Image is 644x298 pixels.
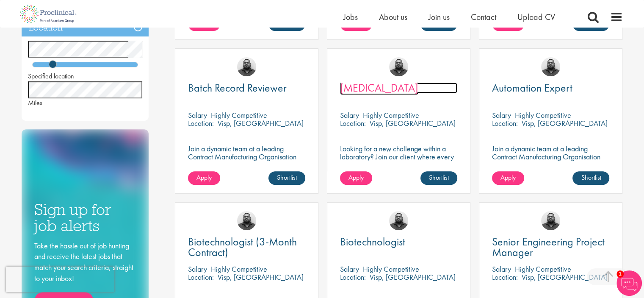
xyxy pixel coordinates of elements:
[237,57,256,76] img: Ashley Bennett
[492,145,609,185] p: Join a dynamic team at a leading Contract Manufacturing Organisation (CMO) and contribute to grou...
[515,264,571,274] p: Highly Competitive
[218,118,304,128] p: Visp, [GEOGRAPHIC_DATA]
[188,234,297,259] span: Biotechnologist (3-Month Contract)
[522,272,608,282] p: Visp, [GEOGRAPHIC_DATA]
[492,110,511,120] span: Salary
[6,267,114,292] iframe: reCAPTCHA
[492,83,609,93] a: Automation Expert
[343,11,358,22] a: Jobs
[471,11,496,22] a: Contact
[188,272,214,282] span: Location:
[28,98,42,107] span: Miles
[196,173,212,182] span: Apply
[188,110,207,120] span: Salary
[188,264,207,274] span: Salary
[389,57,408,76] img: Ashley Bennett
[218,272,304,282] p: Visp, [GEOGRAPHIC_DATA]
[340,145,457,169] p: Looking for a new challenge within a laboratory? Join our client where every experiment brings us...
[340,81,418,95] span: [MEDICAL_DATA]
[515,110,571,120] p: Highly Competitive
[211,110,267,120] p: Highly Competitive
[340,234,405,249] span: Biotechnologist
[616,270,642,296] img: Chatbot
[389,211,408,230] img: Ashley Bennett
[340,110,359,120] span: Salary
[541,211,560,230] img: Ashley Bennett
[492,171,524,185] a: Apply
[340,237,457,247] a: Biotechnologist
[428,11,450,22] a: Join us
[340,171,372,185] a: Apply
[522,118,608,128] p: Visp, [GEOGRAPHIC_DATA]
[500,173,516,182] span: Apply
[541,57,560,76] img: Ashley Bennett
[211,264,267,274] p: Highly Competitive
[188,83,305,93] a: Batch Record Reviewer
[340,272,366,282] span: Location:
[340,118,366,128] span: Location:
[348,173,364,182] span: Apply
[188,171,220,185] a: Apply
[340,83,457,93] a: [MEDICAL_DATA]
[188,118,214,128] span: Location:
[370,118,456,128] p: Visp, [GEOGRAPHIC_DATA]
[420,171,457,185] a: Shortlist
[34,201,136,234] h3: Sign up for job alerts
[28,72,74,81] span: Specified location
[363,264,419,274] p: Highly Competitive
[517,11,555,22] a: Upload CV
[492,81,572,95] span: Automation Expert
[237,211,256,230] img: Ashley Bennett
[370,272,456,282] p: Visp, [GEOGRAPHIC_DATA]
[572,171,609,185] a: Shortlist
[188,81,287,95] span: Batch Record Reviewer
[363,110,419,120] p: Highly Competitive
[492,272,518,282] span: Location:
[492,237,609,258] a: Senior Engineering Project Manager
[492,234,605,259] span: Senior Engineering Project Manager
[188,237,305,258] a: Biotechnologist (3-Month Contract)
[492,264,511,274] span: Salary
[616,270,624,278] span: 1
[340,264,359,274] span: Salary
[492,118,518,128] span: Location:
[268,171,305,185] a: Shortlist
[379,11,407,22] a: About us
[188,145,305,177] p: Join a dynamic team at a leading Contract Manufacturing Organisation and contribute to groundbrea...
